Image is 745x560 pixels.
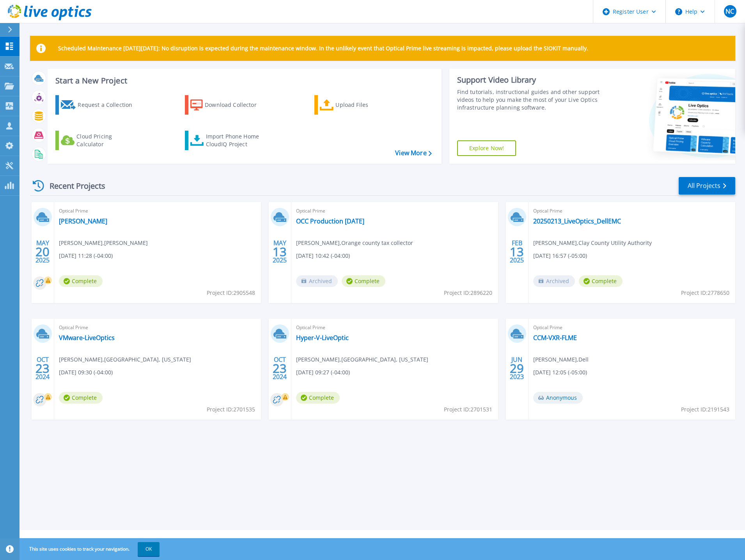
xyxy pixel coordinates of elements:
[207,289,255,297] span: Project ID: 2905548
[509,237,524,266] div: FEB 2025
[342,275,385,287] span: Complete
[510,248,524,255] span: 13
[296,217,364,225] a: OCC Production [DATE]
[35,248,50,255] span: 20
[185,95,272,115] a: Download Collector
[509,354,524,383] div: JUN 2023
[296,239,413,247] span: [PERSON_NAME] , Orange county tax collector
[679,177,735,195] a: All Projects
[533,252,587,260] span: [DATE] 16:57 (-05:00)
[444,405,492,414] span: Project ID: 2701531
[206,133,267,148] div: Import Phone Home CloudIQ Project
[296,355,428,364] span: [PERSON_NAME] , [GEOGRAPHIC_DATA], [US_STATE]
[533,239,652,247] span: [PERSON_NAME] , Clay County Utility Authority
[59,217,107,225] a: [PERSON_NAME]
[510,365,524,372] span: 29
[272,354,287,383] div: OCT 2024
[296,334,349,342] a: Hyper-V-LiveOptic
[444,289,492,297] span: Project ID: 2896220
[59,368,113,377] span: [DATE] 09:30 (-04:00)
[395,149,431,157] a: View More
[76,133,139,148] div: Cloud Pricing Calculator
[533,323,731,332] span: Optical Prime
[533,275,575,287] span: Archived
[55,76,431,85] h3: Start a New Project
[457,75,603,85] div: Support Video Library
[681,289,729,297] span: Project ID: 2778650
[59,392,103,404] span: Complete
[457,140,516,156] a: Explore Now!
[296,275,338,287] span: Archived
[273,248,287,255] span: 13
[296,368,350,377] span: [DATE] 09:27 (-04:00)
[55,131,142,150] a: Cloud Pricing Calculator
[533,392,583,404] span: Anonymous
[314,95,401,115] a: Upload Files
[273,365,287,372] span: 23
[533,217,621,225] a: 20250213_LiveOptics_DellEMC
[296,207,493,215] span: Optical Prime
[35,365,50,372] span: 23
[35,354,50,383] div: OCT 2024
[138,542,160,556] button: OK
[59,275,103,287] span: Complete
[205,97,267,113] div: Download Collector
[59,355,191,364] span: [PERSON_NAME] , [GEOGRAPHIC_DATA], [US_STATE]
[59,323,256,332] span: Optical Prime
[58,45,588,51] p: Scheduled Maintenance [DATE][DATE]: No disruption is expected during the maintenance window. In t...
[579,275,623,287] span: Complete
[78,97,140,113] div: Request a Collection
[35,237,50,266] div: MAY 2025
[533,368,587,377] span: [DATE] 12:05 (-05:00)
[533,334,577,342] a: CCM-VXR-FLME
[335,97,398,113] div: Upload Files
[272,237,287,266] div: MAY 2025
[296,323,493,332] span: Optical Prime
[725,8,734,14] span: NC
[59,239,148,247] span: [PERSON_NAME] , [PERSON_NAME]
[30,176,116,195] div: Recent Projects
[207,405,255,414] span: Project ID: 2701535
[21,542,160,556] span: This site uses cookies to track your navigation.
[296,392,340,404] span: Complete
[296,252,350,260] span: [DATE] 10:42 (-04:00)
[533,207,731,215] span: Optical Prime
[457,88,603,112] div: Find tutorials, instructional guides and other support videos to help you make the most of your L...
[59,334,115,342] a: VMware-LiveOptics
[59,252,113,260] span: [DATE] 11:28 (-04:00)
[533,355,589,364] span: [PERSON_NAME] , Dell
[681,405,729,414] span: Project ID: 2191543
[59,207,256,215] span: Optical Prime
[55,95,142,115] a: Request a Collection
